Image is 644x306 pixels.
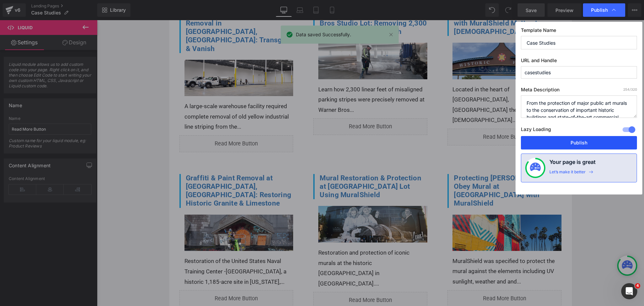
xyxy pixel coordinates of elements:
label: URL and Handle [521,57,637,66]
span: 4 [635,283,640,289]
div: A large-scale warehouse facility required complete removal of old yellow industrial line striping... [83,81,197,112]
span: /320 [623,87,637,91]
div: Restoration of the United States Naval Training Center -[GEOGRAPHIC_DATA], a historic 1,185-acre ... [83,236,197,267]
img: Mural Restoration & Protection at Fox Studios Lot Using MuralShield [216,186,330,222]
span: Publish [591,7,608,13]
img: Industrial Concrete Line Stripe Removal in Hawthorne, CA: Transgel & Vanish [83,40,197,76]
div: Learn how 2,300 linear feet of misaligned parking stripes were precisely removed at Warner Bros... [216,64,330,95]
h4: Your page is great [549,158,596,169]
a: Graffiti & Paint Removal at [GEOGRAPHIC_DATA], [GEOGRAPHIC_DATA]: Restoring Historic Granite & Li... [83,154,197,188]
a: Protecting [PERSON_NAME] Obey Mural at [GEOGRAPHIC_DATA] with MuralShield [351,154,465,188]
img: Graffiti & Paint Removal at Bainbridge Naval Training Center, MD: Restoring Historic Granite & Li... [83,194,197,231]
div: Located in the heart of [GEOGRAPHIC_DATA], [GEOGRAPHIC_DATA] the historic [DEMOGRAPHIC_DATA]... [351,64,465,105]
div: MuralShield was specified to protect the mural against the elements including UV sunlight, weathe... [351,236,465,267]
button: Publish [521,136,637,149]
iframe: Intercom live chat [621,283,637,299]
div: Restoration and protection of iconic murals at the historic [GEOGRAPHIC_DATA] in [GEOGRAPHIC_DATA... [216,227,330,268]
img: onboarding-status.svg [530,163,541,173]
img: Sealing a Historic Fresco Mural with MuralShield Matte at Saint Columban Church [351,23,465,59]
span: 254 [623,87,630,91]
img: Line Stripe Removal at Warner Bros Studio Lot: Removing 2,300 ft with Transgel & Vanish [216,23,330,59]
label: Lazy Loading [521,125,551,136]
label: Meta Description [521,87,637,95]
div: Let’s make it better [549,169,586,178]
label: Template Name [521,27,637,36]
img: Protecting Shepard Fairey’s Obey Mural at Pierside Hotel with MuralShield [351,194,465,231]
textarea: From the protection of major public art murals to the conservation of important historic building... [521,95,637,118]
a: Mural Restoration & Protection at [GEOGRAPHIC_DATA] Lot Using MuralShield [216,154,330,179]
